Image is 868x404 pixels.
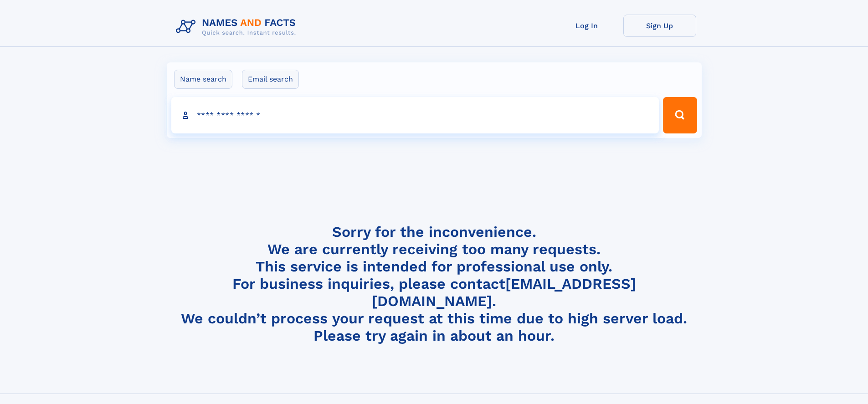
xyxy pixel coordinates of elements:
[171,97,659,133] input: search input
[663,97,697,133] button: Search Button
[623,15,696,37] a: Sign Up
[550,15,623,37] a: Log In
[372,275,636,310] a: [EMAIL_ADDRESS][DOMAIN_NAME]
[174,70,232,89] label: Name search
[172,15,303,39] img: Logo Names and Facts
[172,223,696,345] h4: Sorry for the inconvenience. We are currently receiving too many requests. This service is intend...
[242,70,299,89] label: Email search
